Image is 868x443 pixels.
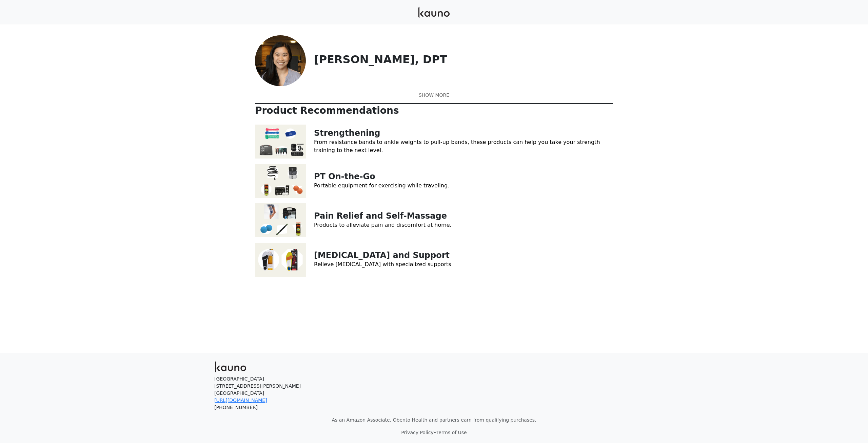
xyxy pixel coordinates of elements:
a: Products to alleviate pain and discomfort at home. [314,222,452,228]
a: Privacy Policy [401,430,433,435]
a: [URL][DOMAIN_NAME] [214,398,267,403]
img: Allyson Fong, DPT [255,35,306,86]
img: Kauno [418,6,450,18]
p: As an Amazon Associate, Obento Health and partners earn from qualifying purchases. [214,417,654,424]
img: Pain Relief and Self-Massage [255,203,306,237]
a: [MEDICAL_DATA] and Support [314,251,450,260]
a: Strengthening [314,128,380,138]
img: Kauno [214,361,247,373]
a: Terms of Use [436,430,467,435]
p: [GEOGRAPHIC_DATA] [STREET_ADDRESS][PERSON_NAME] [GEOGRAPHIC_DATA] [PHONE_NUMBER] [214,375,654,411]
a: Portable equipment for exercising while traveling. [314,182,449,189]
img: PT On-the-Go [255,164,306,198]
img: Strengthening [255,125,306,159]
a: From resistance bands to ankle weights to pull-up bands, these products can help you take your st... [314,139,600,153]
a: PT On-the-Go [314,172,375,181]
a: Relieve [MEDICAL_DATA] with specialized supports [314,261,451,267]
a: Pain Relief and Self-Massage [314,211,447,221]
p: • [214,429,654,436]
img: Orthotics and Support [255,243,306,277]
p: [PERSON_NAME], DPT [314,53,613,66]
p: Product Recommendations [255,105,613,116]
